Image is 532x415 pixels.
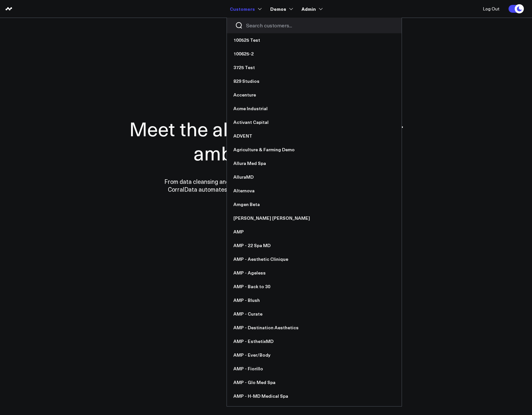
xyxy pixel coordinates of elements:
a: AMP - Aesthetic Clinique [227,252,402,266]
a: 3725 Test [227,61,402,74]
a: [PERSON_NAME] [PERSON_NAME] [227,211,402,225]
a: AMP - H-MD Medical Spa [227,389,402,403]
a: Demos [270,3,292,15]
a: AMP - Destination Aesthetics [227,321,402,334]
a: AMP - Glo Med Spa [227,376,402,389]
button: Search customers button [235,22,243,29]
a: AMP [227,225,402,239]
input: Search customers input [246,22,393,29]
a: Admin [302,3,321,15]
a: AMP - Fiorillo [227,362,402,376]
a: Customers [230,3,260,15]
a: AlluraMD [227,170,402,184]
a: Alternova [227,184,402,198]
a: Accenture [227,88,402,102]
a: AMP - 22 Spa MD [227,239,402,252]
a: AMP - Back to 30 [227,280,402,293]
a: 100625-2 [227,47,402,61]
h1: Meet the all-in-one data hub for ambitious teams [106,116,426,165]
a: AMP - Ageless [227,266,402,280]
a: Activant Capital [227,115,402,129]
a: AMP - Ever/Body [227,348,402,362]
a: Acme Industrial [227,102,402,115]
a: Allura Med Spa [227,156,402,170]
a: AMP - Blush [227,293,402,307]
a: AMP - Curate [227,307,402,321]
a: Amgen Beta [227,198,402,211]
a: Agriculture & Farming Demo [227,143,402,156]
a: AMP - EsthetixMD [227,334,402,348]
a: 100525 Test [227,33,402,47]
a: 829 Studios [227,74,402,88]
p: From data cleansing and integration to personalized dashboards and insights, CorralData automates... [150,178,382,193]
a: ADVENT [227,129,402,143]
